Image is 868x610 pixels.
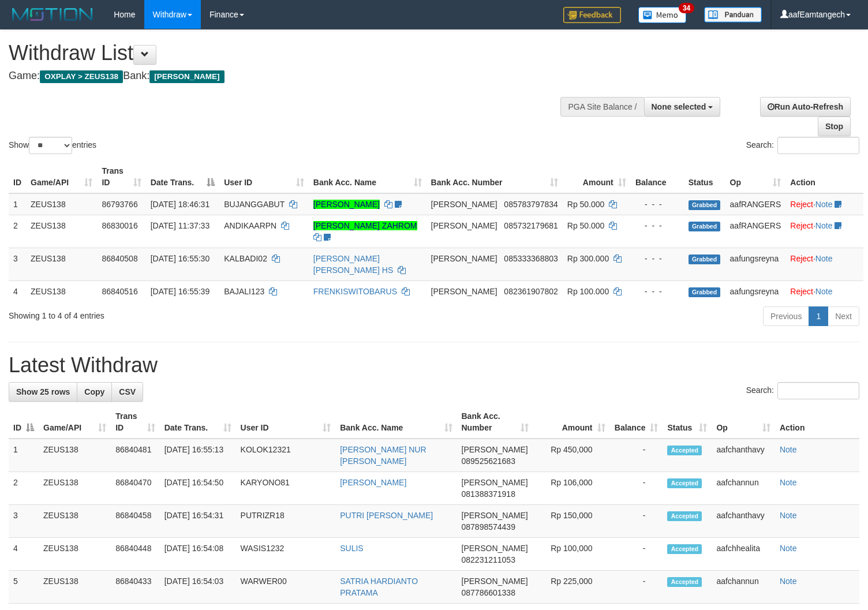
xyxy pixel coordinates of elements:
[712,439,775,472] td: aafchanthavy
[712,472,775,505] td: aafchannun
[462,522,515,532] span: Copy 087898574439 to clipboard
[335,406,457,439] th: Bank Acc. Name: activate to sort column ascending
[9,439,39,472] td: 1
[712,505,775,538] td: aafchanthavy
[313,287,397,296] a: FRENKISWITOBARUS
[9,472,39,505] td: 2
[790,287,813,296] a: Reject
[462,588,515,597] span: Copy 087786601338 to clipboard
[780,544,797,553] a: Note
[224,287,264,296] span: BAJALI123
[160,439,236,472] td: [DATE] 16:55:13
[815,221,833,230] a: Note
[780,577,797,586] a: Note
[644,97,721,117] button: None selected
[610,439,663,472] td: -
[111,571,160,604] td: 86840433
[704,7,762,23] img: panduan.png
[9,137,96,154] label: Show entries
[763,306,809,326] a: Previous
[725,280,786,302] td: aafungsreyna
[815,200,833,209] a: Note
[26,280,97,302] td: ZEUS138
[340,577,418,597] a: SATRIA HARDIANTO PRATAMA
[119,387,136,396] span: CSV
[635,253,679,264] div: - - -
[431,200,497,209] span: [PERSON_NAME]
[111,382,143,402] a: CSV
[504,287,558,296] span: Copy 082361907802 to clipboard
[610,571,663,604] td: -
[26,193,97,215] td: ZEUS138
[689,222,721,231] span: Grabbed
[533,571,609,604] td: Rp 225,000
[77,382,112,402] a: Copy
[462,544,528,553] span: [PERSON_NAME]
[313,200,380,209] a: [PERSON_NAME]
[431,287,497,296] span: [PERSON_NAME]
[9,280,26,302] td: 4
[679,3,694,13] span: 34
[457,406,534,439] th: Bank Acc. Number: activate to sort column ascending
[567,221,605,230] span: Rp 50.000
[689,287,721,297] span: Grabbed
[462,511,528,520] span: [PERSON_NAME]
[431,254,497,263] span: [PERSON_NAME]
[712,571,775,604] td: aafchannun
[426,160,563,193] th: Bank Acc. Number: activate to sort column ascending
[635,199,679,210] div: - - -
[151,254,209,263] span: [DATE] 16:55:30
[39,472,111,505] td: ZEUS138
[780,511,797,520] a: Note
[785,248,863,280] td: ·
[712,538,775,571] td: aafchhealita
[746,382,859,399] label: Search:
[102,254,137,263] span: 86840508
[236,439,336,472] td: KOLOK12321
[560,97,643,117] div: PGA Site Balance /
[667,544,702,554] span: Accepted
[725,248,786,280] td: aafungsreyna
[785,280,863,302] td: ·
[224,221,276,230] span: ANDIKAARPN
[785,160,863,193] th: Action
[780,445,797,454] a: Note
[9,354,859,377] h1: Latest Withdraw
[610,505,663,538] td: -
[790,200,813,209] a: Reject
[567,287,609,296] span: Rp 100.000
[9,571,39,604] td: 5
[815,287,833,296] a: Note
[567,200,605,209] span: Rp 50.000
[9,248,26,280] td: 3
[689,255,721,264] span: Grabbed
[610,472,663,505] td: -
[151,287,209,296] span: [DATE] 16:55:39
[102,221,137,230] span: 86830016
[29,137,72,154] select: Showentries
[236,406,336,439] th: User ID: activate to sort column ascending
[340,511,433,520] a: PUTRI [PERSON_NAME]
[760,97,851,117] a: Run Auto-Refresh
[236,472,336,505] td: KARYONO81
[631,160,684,193] th: Balance
[725,215,786,248] td: aafRANGERS
[160,571,236,604] td: [DATE] 16:54:03
[667,577,702,587] span: Accepted
[111,439,160,472] td: 86840481
[815,254,833,263] a: Note
[146,160,219,193] th: Date Trans.: activate to sort column descending
[567,254,609,263] span: Rp 300.000
[462,478,528,487] span: [PERSON_NAME]
[780,478,797,487] a: Note
[219,160,309,193] th: User ID: activate to sort column ascending
[785,215,863,248] td: ·
[9,70,567,82] h4: Game: Bank:
[224,254,267,263] span: KALBADI02
[712,406,775,439] th: Op: activate to sort column ascending
[667,511,702,521] span: Accepted
[224,200,285,209] span: BUJANGGABUT
[236,538,336,571] td: WASIS1232
[39,406,111,439] th: Game/API: activate to sort column ascending
[111,406,160,439] th: Trans ID: activate to sort column ascending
